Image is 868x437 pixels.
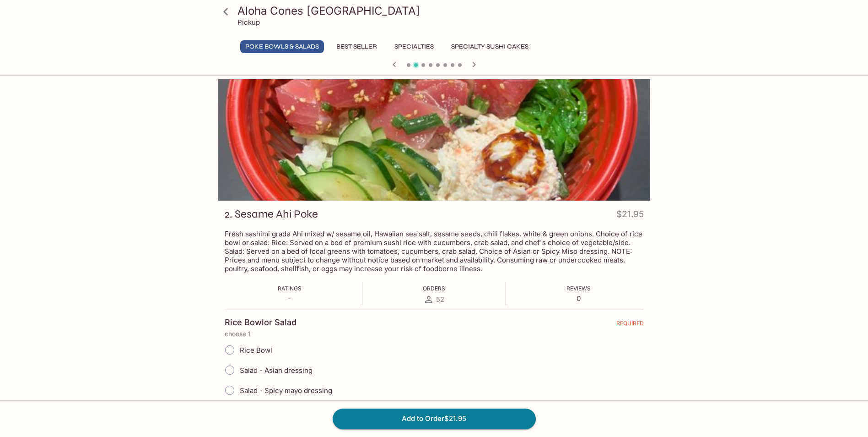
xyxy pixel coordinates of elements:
button: Best Seller [331,40,382,53]
span: Reviews [566,285,591,292]
span: Rice Bowl [240,346,272,355]
span: Salad - Asian dressing [240,366,313,375]
div: 2. Sesame Ahi Poke [218,79,650,201]
p: Fresh sashimi grade Ahi mixed w/ sesame oil, Hawaiian sea salt, sesame seeds, chili flakes, white... [225,229,644,273]
span: 52 [436,295,444,304]
p: - [278,294,302,303]
span: Ratings [278,285,302,292]
button: Add to Order$21.95 [333,409,536,429]
p: 0 [566,294,591,303]
span: Orders [423,285,445,292]
p: choose 1 [225,330,644,338]
p: Pickup [237,18,260,27]
span: Salad - Spicy mayo dressing [240,386,332,395]
button: Specialty Sushi Cakes [446,40,534,53]
h3: 2. Sesame Ahi Poke [225,207,318,221]
h4: $21.95 [616,207,644,225]
button: Specialties [389,40,439,53]
h3: Aloha Cones [GEOGRAPHIC_DATA] [237,4,647,18]
h4: Rice Bowlor Salad [225,317,297,328]
button: Poke Bowls & Salads [240,40,324,53]
span: REQUIRED [616,320,644,330]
